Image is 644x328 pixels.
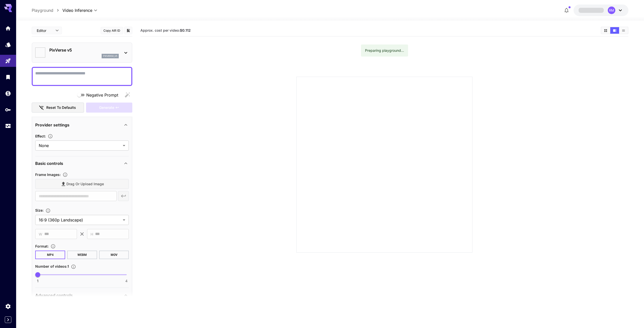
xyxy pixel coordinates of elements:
[39,143,121,149] span: None
[610,27,619,34] button: Show videos in video view
[5,74,11,80] div: Library
[44,208,53,213] button: Adjust the dimensions of the generated image by specifying its width and height in pixels, or sel...
[35,160,63,166] p: Basic controls
[365,46,404,55] div: Preparing playground...
[35,157,129,169] div: Basic controls
[608,7,615,14] div: RM
[180,28,191,32] b: $0.112
[32,7,53,13] a: Playground
[574,5,628,16] button: RM
[35,119,129,131] div: Provider settings
[62,7,92,13] span: Video Inference
[35,264,69,268] span: Number of videos : 1
[5,90,11,97] div: Wallet
[125,278,128,284] span: 4
[61,172,70,177] button: Upload frame images.
[35,122,69,128] p: Provider settings
[86,92,118,98] span: Negative Prompt
[5,25,11,31] div: Home
[91,231,93,237] span: H
[103,54,117,58] p: pixverse_v5
[32,103,84,113] button: Reset to defaults
[35,251,65,259] button: MP4
[69,264,78,269] button: Specify how many videos to generate in a single request. Each video generation will be charged se...
[126,27,131,33] button: Add to library
[32,7,62,13] nav: breadcrumb
[37,28,52,33] span: Editor
[140,28,191,32] span: Approx. cost per video:
[601,27,628,34] div: Show videos in grid viewShow videos in video viewShow videos in list view
[5,107,11,113] div: API Keys
[99,251,129,259] button: MOV
[5,41,11,48] div: Models
[35,244,49,248] span: Format :
[49,244,58,249] button: Choose the file format for the output video.
[67,251,97,259] button: WEBM
[35,45,129,60] div: PixVerse v5pixverse_v5
[5,316,11,323] button: Expand sidebar
[37,278,38,284] span: 1
[39,217,121,223] span: 16:9 (360p Landscape)
[35,208,44,212] span: Size :
[101,27,123,34] button: Copy AIR ID
[35,172,61,177] span: Frame Images :
[49,47,119,53] p: PixVerse v5
[5,123,11,129] div: Usage
[619,27,628,34] button: Show videos in list view
[35,289,129,301] div: Advanced controls
[5,58,11,64] div: Playground
[39,231,42,237] span: W
[5,303,11,309] div: Settings
[35,134,46,138] span: Effect :
[601,27,610,34] button: Show videos in grid view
